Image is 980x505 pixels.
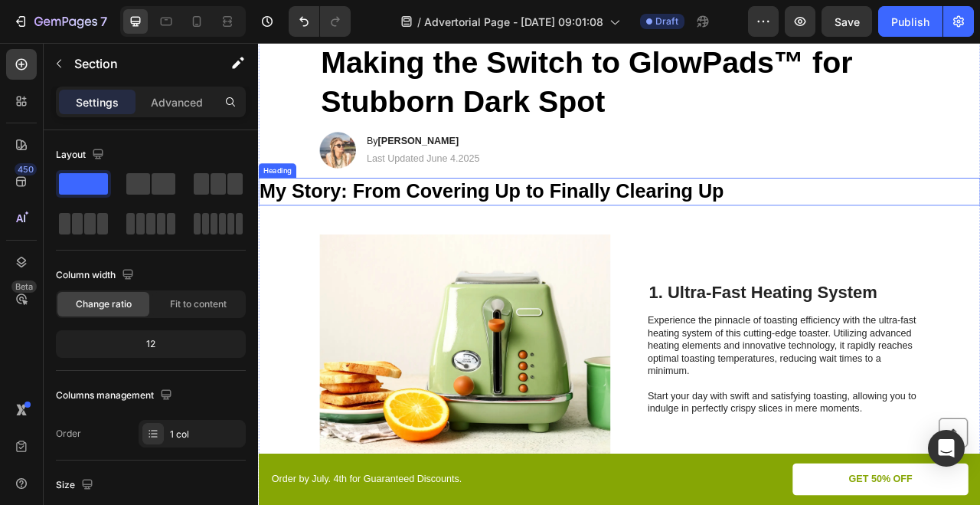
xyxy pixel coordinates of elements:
h2: 1. Ultra-Fast Heating System [495,303,841,333]
h2: By [136,116,283,135]
div: Publish [891,14,929,30]
p: Last Updated June 4.2025 [138,139,282,156]
p: ⁠⁠⁠⁠⁠⁠⁠ [2,173,917,205]
div: Column width [56,265,137,286]
span: Fit to content [170,297,227,311]
button: Save [822,6,872,37]
p: 7 [100,12,107,31]
span: Save [835,15,860,28]
span: My Story: From Covering Up to Finally Clearing Up [2,175,593,202]
div: Size [56,475,96,496]
div: Order [56,427,81,441]
div: 1 col [170,428,242,441]
div: Beta [11,280,37,293]
div: Columns management [56,385,175,406]
div: 12 [59,333,243,355]
p: Settings [76,94,119,110]
div: Rich Text Editor. Editing area: main [136,138,283,157]
span: / [417,14,421,30]
img: gempages_432750572815254551-0dd52757-f501-4f5a-9003-85088b00a725.webp [78,113,124,159]
p: Experience the pinnacle of toasting efficiency with the ultra-fast heating system of this cutting... [495,346,839,473]
strong: [PERSON_NAME] [152,118,255,131]
div: 450 [15,163,37,175]
p: Section [74,54,200,73]
div: Heading [3,156,45,169]
span: Draft [655,15,678,28]
div: Open Intercom Messenger [928,430,965,467]
span: Change ratio [76,297,132,311]
iframe: Design area [258,43,980,505]
div: Undo/Redo [289,6,351,37]
div: Layout [56,145,107,166]
button: Publish [878,6,942,37]
p: Advanced [151,94,203,110]
span: Advertorial Page - [DATE] 09:01:08 [424,14,603,30]
button: 7 [6,6,114,37]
